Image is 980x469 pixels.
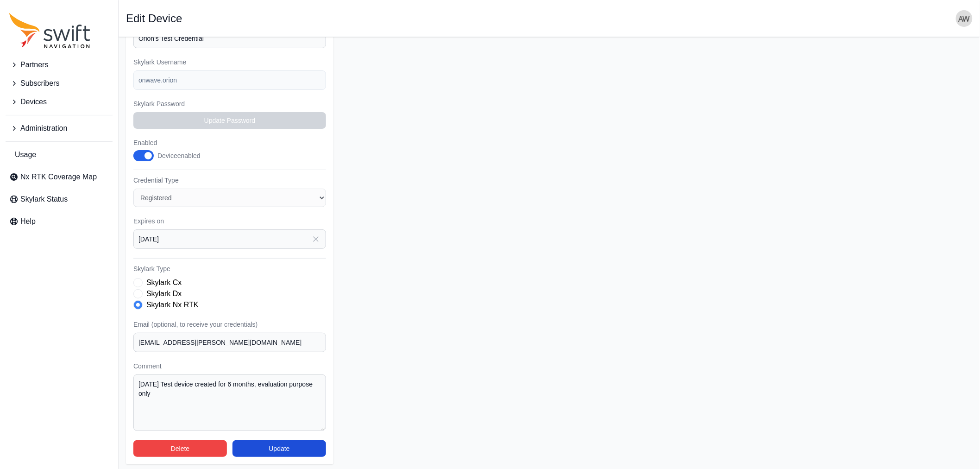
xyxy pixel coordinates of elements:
label: Skylark Nx RTK [146,299,199,311]
button: Devices [6,93,113,111]
input: example-user [133,70,326,90]
textarea: [DATE] Test device created for 6 months, evaluation purpose only [133,374,326,431]
input: YYYY-MM-DD [133,229,326,249]
span: Nx RTK Coverage Map [20,171,97,183]
span: Subscribers [20,78,59,89]
span: Administration [20,123,67,134]
label: Skylark Cx [146,277,182,288]
a: Skylark Status [6,190,113,209]
label: Email (optional, to receive your credentials) [133,320,326,329]
span: Devices [20,96,47,108]
label: Enabled [133,138,210,147]
button: Update [232,440,326,457]
button: Administration [6,119,113,138]
label: Skylark Password [133,99,326,108]
label: Skylark Dx [146,288,182,299]
a: Help [6,212,113,231]
label: Credential Type [133,176,326,185]
img: user photo [956,10,973,27]
h1: Edit Device [126,13,182,24]
span: Help [20,216,36,227]
label: Skylark Type [133,264,326,273]
input: Device #01 [133,29,326,48]
span: Usage [15,149,36,160]
button: Partners [6,56,113,74]
span: Partners [20,59,48,70]
a: Nx RTK Coverage Map [6,168,113,186]
button: Delete [133,440,227,457]
button: Update Password [133,112,326,129]
div: Skylark Type [133,277,326,311]
a: Usage [6,146,113,164]
button: Subscribers [6,74,113,93]
label: Expires on [133,216,326,226]
div: Device enabled [157,151,201,160]
label: Comment [133,361,326,371]
label: Skylark Username [133,57,326,67]
span: Skylark Status [20,194,68,205]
